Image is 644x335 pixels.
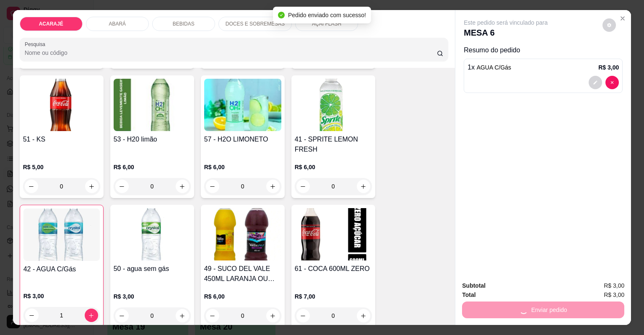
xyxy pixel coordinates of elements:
p: ACARAJÉ [39,21,63,27]
h4: 41 - SPRITE LEMON FRESH [295,134,372,155]
h4: 42 - AGUA C/Gás [23,264,100,274]
p: R$ 5,00 [23,163,100,171]
button: Close [616,12,629,25]
img: product-image [23,79,100,131]
h4: 50 - agua sem gás [114,264,191,274]
button: decrease-product-quantity [115,180,129,193]
img: product-image [114,208,191,260]
h4: 61 - COCA 600ML ZERO [295,264,372,274]
p: DOCES E SOBREMESAS [226,21,285,27]
img: product-image [23,209,100,261]
strong: Total [462,291,475,298]
strong: Subtotal [462,282,486,289]
label: Pesquisa [25,41,48,48]
h4: 49 - SUCO DEL VALE 450ML LARANJA OU UVA [204,264,281,284]
span: Pedido enviado com sucesso! [288,12,366,18]
p: Resumo do pedido [464,45,623,55]
button: increase-product-quantity [357,180,370,193]
button: decrease-product-quantity [589,76,602,89]
button: increase-product-quantity [85,309,98,322]
p: 1 x [467,62,511,72]
button: decrease-product-quantity [605,76,619,89]
button: decrease-product-quantity [115,309,129,322]
button: decrease-product-quantity [602,18,616,32]
p: R$ 3,00 [23,292,100,300]
p: R$ 7,00 [295,292,372,301]
p: R$ 3,00 [114,292,191,301]
p: R$ 6,00 [114,163,191,171]
img: product-image [204,79,281,131]
button: increase-product-quantity [266,180,280,193]
button: increase-product-quantity [176,180,189,193]
button: decrease-product-quantity [206,309,219,322]
p: ABARÁ [109,21,126,27]
h4: 57 - H2O LIMONETO [204,134,281,144]
img: product-image [114,79,191,131]
p: R$ 6,00 [295,163,372,171]
img: product-image [295,208,372,260]
button: increase-product-quantity [176,309,189,322]
p: AÇAI FLASH [312,21,341,27]
span: R$ 3,00 [604,281,624,290]
p: BEBIDAS [173,21,195,27]
span: AGUA C/Gás [477,64,511,71]
button: decrease-product-quantity [296,309,310,322]
p: Este pedido será vinculado para [464,18,548,27]
h4: 51 - KS [23,134,100,144]
input: Pesquisa [25,49,437,57]
button: increase-product-quantity [85,180,99,193]
button: decrease-product-quantity [25,309,39,322]
img: product-image [204,208,281,260]
p: R$ 6,00 [204,163,281,171]
span: check-circle [278,12,285,18]
button: increase-product-quantity [357,309,370,322]
button: decrease-product-quantity [296,180,310,193]
p: MESA 6 [464,27,548,39]
img: product-image [295,79,372,131]
button: increase-product-quantity [266,309,280,322]
button: decrease-product-quantity [206,180,219,193]
p: R$ 3,00 [598,63,619,72]
span: R$ 3,00 [604,290,624,299]
p: R$ 6,00 [204,292,281,301]
h4: 53 - H20 limão [114,134,191,144]
button: decrease-product-quantity [25,180,38,193]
